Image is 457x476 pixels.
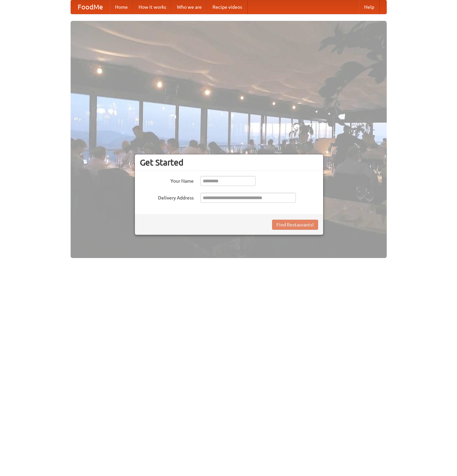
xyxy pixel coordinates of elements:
[172,0,207,14] a: Who we are
[133,0,172,14] a: How it works
[140,176,194,184] label: Your Name
[71,0,110,14] a: FoodMe
[207,0,247,14] a: Recipe videos
[140,157,318,168] h3: Get Started
[359,0,380,14] a: Help
[272,220,318,230] button: Find Restaurants!
[140,193,194,201] label: Delivery Address
[110,0,133,14] a: Home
